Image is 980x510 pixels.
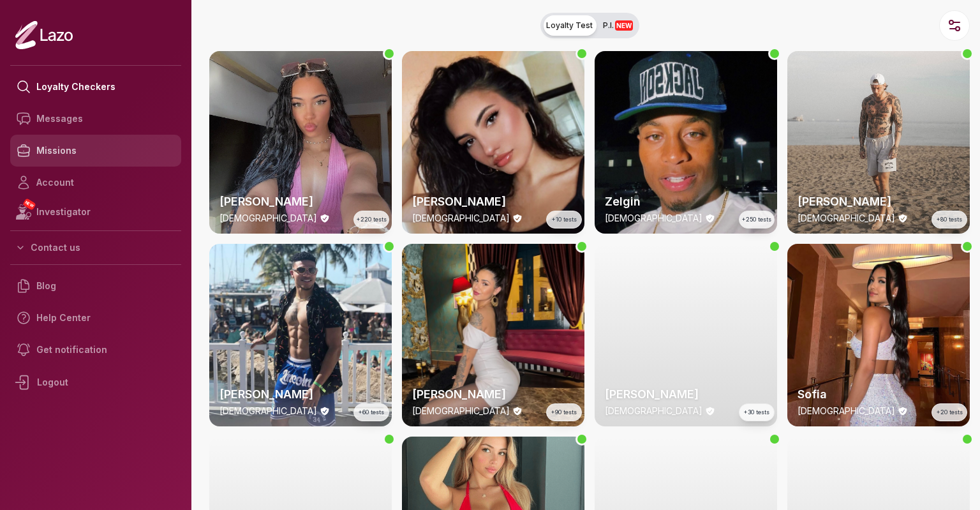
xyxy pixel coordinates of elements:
[412,405,510,417] p: [DEMOGRAPHIC_DATA]
[787,51,970,234] a: thumbchecker[PERSON_NAME][DEMOGRAPHIC_DATA]+80 tests
[10,236,181,259] button: Contact us
[615,20,633,31] span: NEW
[402,244,584,426] a: thumbchecker[PERSON_NAME][DEMOGRAPHIC_DATA]+90 tests
[219,386,382,403] h2: [PERSON_NAME]
[595,244,777,426] img: checker
[10,135,181,167] a: Missions
[209,244,392,426] a: thumbchecker[PERSON_NAME][DEMOGRAPHIC_DATA]+60 tests
[798,212,895,225] p: [DEMOGRAPHIC_DATA]
[595,244,777,426] a: thumbchecker[PERSON_NAME][DEMOGRAPHIC_DATA]+30 tests
[595,51,777,234] img: checker
[744,408,769,417] span: +30 tests
[219,212,317,225] p: [DEMOGRAPHIC_DATA]
[546,20,593,31] span: Loyalty Test
[595,51,777,234] a: thumbcheckerZelgin[DEMOGRAPHIC_DATA]+250 tests
[10,270,181,302] a: Blog
[551,408,577,417] span: +90 tests
[605,212,702,225] p: [DEMOGRAPHIC_DATA]
[10,71,181,103] a: Loyalty Checkers
[937,408,963,417] span: +20 tests
[209,244,392,426] img: checker
[209,51,392,234] a: thumbchecker[PERSON_NAME][DEMOGRAPHIC_DATA]+220 tests
[10,302,181,334] a: Help Center
[412,212,510,225] p: [DEMOGRAPHIC_DATA]
[10,103,181,135] a: Messages
[219,193,382,211] h2: [PERSON_NAME]
[787,244,970,426] img: checker
[798,193,960,211] h2: [PERSON_NAME]
[552,215,577,224] span: +10 tests
[357,215,387,224] span: +220 tests
[798,386,960,403] h2: Sofia
[209,51,392,234] img: checker
[10,167,181,199] a: Account
[798,405,895,417] p: [DEMOGRAPHIC_DATA]
[603,20,633,31] span: P.I.
[219,405,317,417] p: [DEMOGRAPHIC_DATA]
[402,51,584,234] img: checker
[937,215,962,224] span: +80 tests
[22,198,36,211] span: NEW
[787,244,970,426] a: thumbcheckerSofia[DEMOGRAPHIC_DATA]+20 tests
[412,193,574,211] h2: [PERSON_NAME]
[359,408,384,417] span: +60 tests
[412,386,574,403] h2: [PERSON_NAME]
[402,244,584,426] img: checker
[787,51,970,234] img: checker
[10,199,181,225] a: NEWInvestigator
[10,334,181,366] a: Get notification
[742,215,771,224] span: +250 tests
[605,405,702,417] p: [DEMOGRAPHIC_DATA]
[605,193,767,211] h2: Zelgin
[605,386,767,403] h2: [PERSON_NAME]
[402,51,584,234] a: thumbchecker[PERSON_NAME][DEMOGRAPHIC_DATA]+10 tests
[10,366,181,399] div: Logout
